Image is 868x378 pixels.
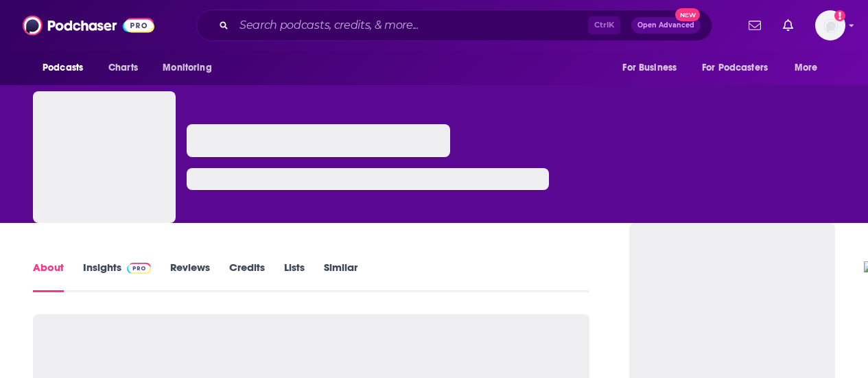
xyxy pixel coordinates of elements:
div: Search podcasts, credits, & more... [196,10,712,41]
span: Open Advanced [637,22,694,29]
button: open menu [153,55,229,81]
button: Open AdvancedNew [631,17,701,34]
button: open menu [785,55,835,81]
a: Charts [99,55,146,81]
span: More [795,58,818,78]
a: Credits [229,261,265,292]
button: Show profile menu [815,10,845,40]
span: Logged in as amandawoods [815,10,845,40]
a: Similar [324,261,357,292]
a: Reviews [170,261,210,292]
span: Podcasts [43,58,83,78]
span: Monitoring [163,58,211,78]
img: Podchaser Pro [127,263,151,274]
a: InsightsPodchaser Pro [83,261,151,292]
span: New [675,8,700,21]
a: Show notifications dropdown [743,14,766,37]
span: Charts [108,58,138,78]
a: About [33,261,64,292]
span: For Business [622,58,677,78]
a: Lists [284,261,305,292]
button: open menu [693,55,788,81]
img: Podchaser - Follow, Share and Rate Podcasts [23,12,154,38]
svg: Add a profile image [834,10,845,21]
span: Ctrl K [588,16,620,34]
button: open menu [33,55,101,81]
span: For Podcasters [702,58,768,78]
button: open menu [613,55,694,81]
a: Show notifications dropdown [777,14,799,37]
img: User Profile [815,10,845,40]
input: Search podcasts, credits, & more... [234,14,588,36]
